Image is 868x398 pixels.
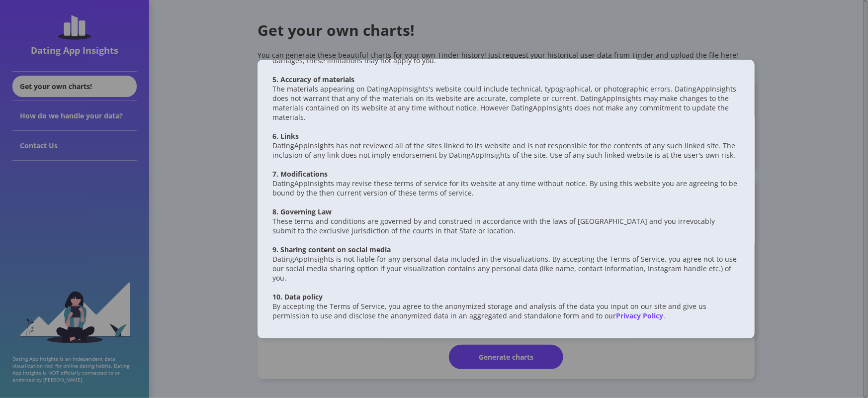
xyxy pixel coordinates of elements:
[272,254,740,283] p: DatingAppInsights is not liable for any personal data included in the visualizations. By acceptin...
[272,216,740,235] p: These terms and conditions are governed by and construed in accordance with the laws of [GEOGRAPH...
[272,245,740,254] div: 9. Sharing content on social media
[272,301,740,320] p: By accepting the Terms of Service, you agree to the anonymized storage and analysis of the data y...
[272,84,740,122] p: The materials appearing on DatingAppInsights's website could include technical, typographical, or...
[272,292,740,301] div: 10. Data policy
[272,179,740,198] p: DatingAppInsights may revise these terms of service for its website at any time without notice. B...
[272,169,740,179] div: 7. Modifications
[616,311,663,320] a: Privacy Policy
[272,131,740,141] div: 6. Links
[272,207,740,216] div: 8. Governing Law
[272,75,740,84] div: 5. Accuracy of materials
[272,141,740,160] p: DatingAppInsights has not reviewed all of the sites linked to its website and is not responsible ...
